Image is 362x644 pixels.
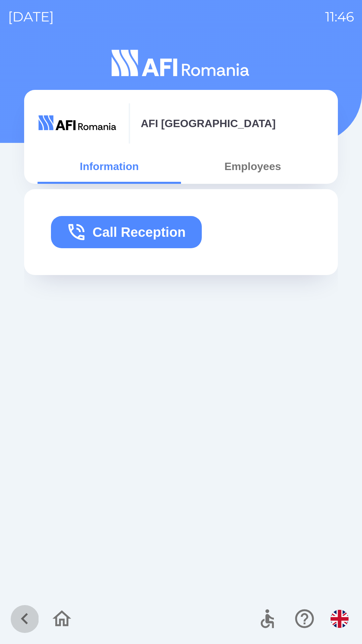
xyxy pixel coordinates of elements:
[24,47,338,79] img: Logo
[38,154,181,178] button: Information
[330,610,349,628] img: en flag
[51,216,202,248] button: Call Reception
[325,7,354,27] p: 11:46
[181,154,324,178] button: Employees
[8,7,54,27] p: [DATE]
[141,115,276,131] p: AFI [GEOGRAPHIC_DATA]
[38,103,118,144] img: 75f52d2f-686a-4e6a-90e2-4b12f5eeffd1.png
